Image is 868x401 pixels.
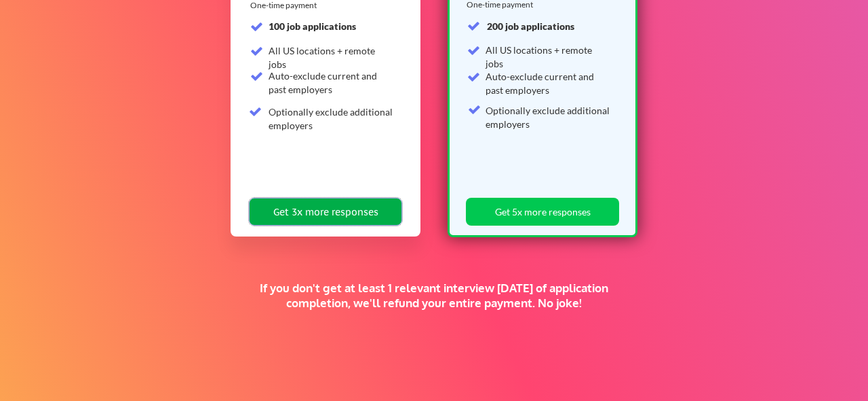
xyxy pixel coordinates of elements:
[269,44,394,71] div: All US locations + remote jobs
[486,104,611,130] div: Optionally exclude additional employers
[269,69,394,96] div: Auto-exclude current and past employers
[269,20,356,32] strong: 100 job applications
[249,198,402,226] button: Get 3x more responses
[235,281,633,311] div: If you don't get at least 1 relevant interview [DATE] of application completion, we'll refund you...
[486,70,611,97] div: Auto-exclude current and past employers
[486,43,611,70] div: All US locations + remote jobs
[269,105,394,132] div: Optionally exclude additional employers
[487,20,574,32] strong: 200 job applications
[466,198,619,226] button: Get 5x more responses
